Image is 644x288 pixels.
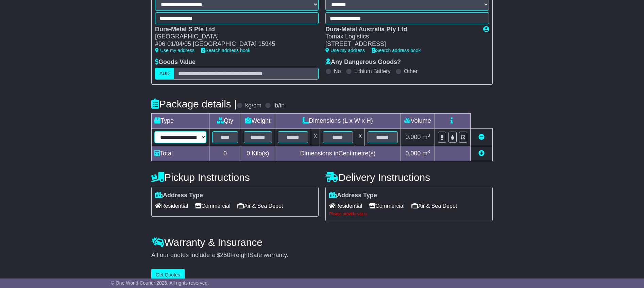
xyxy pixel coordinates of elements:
div: [STREET_ADDRESS] [325,40,476,48]
div: [GEOGRAPHIC_DATA] [155,33,312,40]
span: Air & Sea Depot [411,201,457,211]
label: Other [404,68,418,74]
a: Search address book [372,48,421,53]
span: m [422,134,430,140]
h4: Pickup Instructions [151,172,319,183]
td: Type [152,113,209,128]
div: Please provide value [329,211,489,216]
span: 0.000 [405,150,421,157]
td: x [311,128,320,146]
span: m [422,150,430,157]
label: kg/cm [245,102,261,109]
label: Lithium Battery [354,68,391,74]
a: Use my address [325,48,365,53]
span: © One World Courier 2025. All rights reserved. [111,280,209,286]
a: Remove this item [478,134,485,140]
div: #06-01/04/05 [GEOGRAPHIC_DATA] 15945 [155,40,312,48]
td: Dimensions in Centimetre(s) [275,146,401,161]
label: Address Type [329,192,377,199]
span: 0.000 [405,134,421,140]
span: Commercial [195,201,230,211]
td: Dimensions (L x W x H) [275,113,401,128]
td: 0 [209,146,241,161]
span: Air & Sea Depot [237,201,283,211]
a: Add new item [478,150,485,157]
h4: Warranty & Insurance [151,237,493,248]
span: 250 [220,252,230,258]
td: Total [152,146,209,161]
sup: 3 [427,149,430,154]
td: Volume [401,113,435,128]
div: Dura-Metal S Pte Ltd [155,26,312,33]
span: Residential [155,201,188,211]
td: Weight [241,113,275,128]
span: Commercial [369,201,404,211]
div: All our quotes include a $ FreightSafe warranty. [151,252,493,259]
div: Dura-Metal Australia Pty Ltd [325,26,476,33]
label: Address Type [155,192,203,199]
span: Residential [329,201,362,211]
h4: Package details | [151,98,237,109]
a: Search address book [201,48,250,53]
label: lb/in [273,102,285,109]
label: No [334,68,341,74]
label: Any Dangerous Goods? [325,58,401,66]
span: 0 [247,150,250,157]
td: Kilo(s) [241,146,275,161]
label: Goods Value [155,58,196,66]
div: Tomax Logistics [325,33,476,40]
td: x [356,128,365,146]
a: Use my address [155,48,194,53]
label: AUD [155,68,174,80]
h4: Delivery Instructions [325,172,493,183]
sup: 3 [427,133,430,138]
button: Get Quotes [151,269,185,281]
td: Qty [209,113,241,128]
